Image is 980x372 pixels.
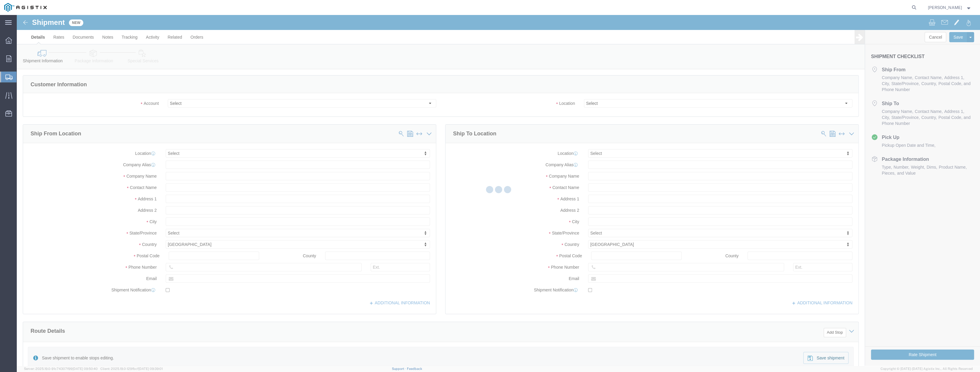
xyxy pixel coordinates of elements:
button: [PERSON_NAME] [928,4,972,11]
span: Copyright © [DATE]-[DATE] Agistix Inc., All Rights Reserved [881,366,973,371]
span: Server: 2025.19.0-91c74307f99 [24,367,98,371]
span: Client: 2025.19.0-129fbcf [100,367,163,371]
a: Feedback [407,367,422,371]
a: Support [392,367,407,371]
span: [DATE] 09:39:01 [138,367,163,371]
span: [DATE] 09:50:40 [73,367,98,371]
img: logo [4,3,47,12]
span: Bill Murphy [928,4,962,11]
